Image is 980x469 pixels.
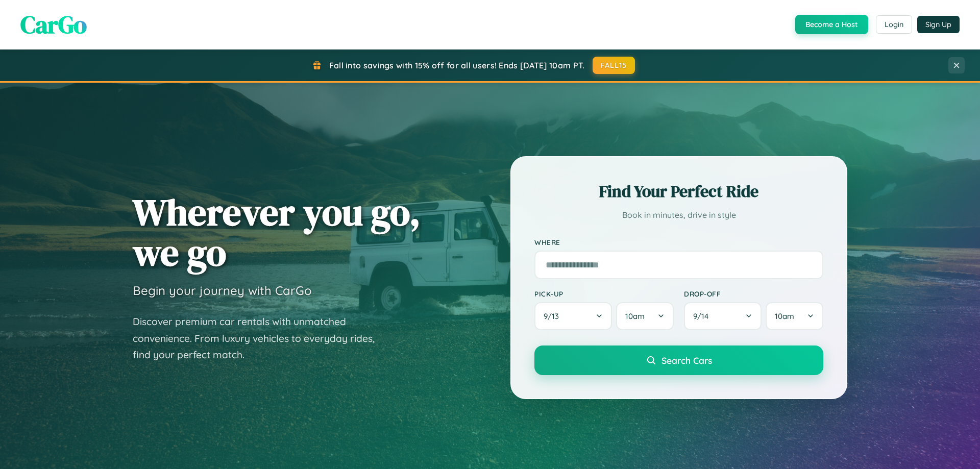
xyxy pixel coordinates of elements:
[684,302,762,330] button: 9/14
[133,313,388,363] p: Discover premium car rentals with unmatched convenience. From luxury vehicles to everyday rides, ...
[329,60,585,70] span: Fall into savings with 15% off for all users! Ends [DATE] 10am PT.
[661,355,712,366] span: Search Cars
[684,289,823,298] label: Drop-off
[534,302,612,330] button: 9/13
[693,311,714,321] span: 9 / 14
[616,302,674,330] button: 10am
[795,15,868,34] button: Become a Host
[917,16,960,33] button: Sign Up
[775,311,794,321] span: 10am
[625,311,645,321] span: 10am
[534,180,823,203] h2: Find Your Perfect Ride
[133,283,312,298] h3: Begin your journey with CarGo
[534,238,823,246] label: Where
[534,345,823,375] button: Search Cars
[593,57,635,74] button: FALL15
[544,311,564,321] span: 9 / 13
[766,302,823,330] button: 10am
[20,8,87,41] span: CarGo
[876,15,912,34] button: Login
[534,208,823,223] p: Book in minutes, drive in style
[534,289,674,298] label: Pick-up
[133,192,421,273] h1: Wherever you go, we go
